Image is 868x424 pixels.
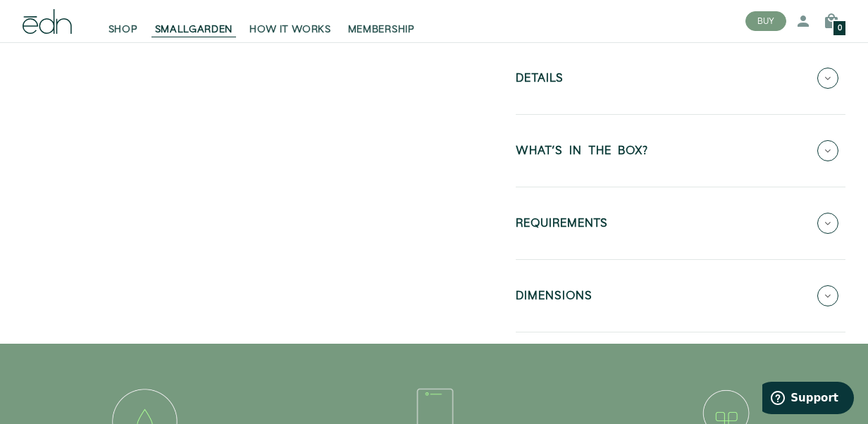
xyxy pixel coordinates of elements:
[516,126,845,175] button: WHAT'S IN THE BOX?
[516,73,564,89] h5: Details
[762,382,854,417] iframe: Opens a widget where you can find more information
[147,6,242,37] a: SMALLGARDEN
[838,25,842,32] span: 0
[516,271,845,320] button: DIMENSIONS
[516,218,608,234] h5: REQUIREMENTS
[516,54,845,103] button: Details
[108,23,138,37] span: SHOP
[241,6,339,37] a: HOW IT WORKS
[516,290,593,306] h5: DIMENSIONS
[249,23,330,37] span: HOW IT WORKS
[516,199,845,248] button: REQUIREMENTS
[516,145,648,161] h5: WHAT'S IN THE BOX?
[100,6,147,37] a: SHOP
[348,23,415,37] span: MEMBERSHIP
[745,11,786,31] button: BUY
[155,23,233,37] span: SMALLGARDEN
[340,6,423,37] a: MEMBERSHIP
